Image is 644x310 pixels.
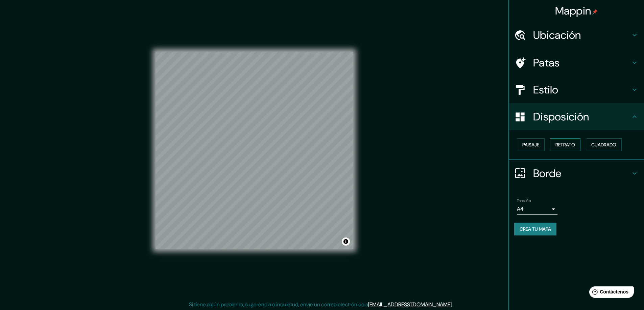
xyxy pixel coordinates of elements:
canvas: Mapa [156,52,353,249]
a: [EMAIL_ADDRESS][DOMAIN_NAME] [368,301,452,308]
button: Activar o desactivar atribución [342,237,350,246]
font: Retrato [555,142,575,148]
button: Crea tu mapa [514,223,556,235]
div: Estilo [509,76,644,103]
font: Mappin [555,4,591,18]
img: pin-icon.png [592,9,598,15]
font: Si tiene algún problema, sugerencia o inquietud, envíe un correo electrónico a [189,301,368,308]
button: Cuadrado [586,138,622,151]
iframe: Lanzador de widgets de ayuda [584,284,637,303]
font: Borde [533,166,562,180]
font: . [452,301,453,308]
button: Retrato [550,138,580,151]
font: Patas [533,56,560,70]
div: Borde [509,160,644,187]
div: Disposición [509,103,644,130]
font: Paisaje [522,142,539,148]
div: A4 [517,204,557,215]
font: Estilo [533,83,558,97]
font: Tamaño [517,198,531,203]
font: Crea tu mapa [520,226,551,232]
font: . [454,301,455,308]
div: Ubicación [509,22,644,49]
div: Patas [509,49,644,76]
font: Disposición [533,110,589,124]
font: . [453,301,454,308]
font: Ubicación [533,28,581,42]
button: Paisaje [517,138,545,151]
font: A4 [517,205,524,213]
font: Cuadrado [591,142,616,148]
